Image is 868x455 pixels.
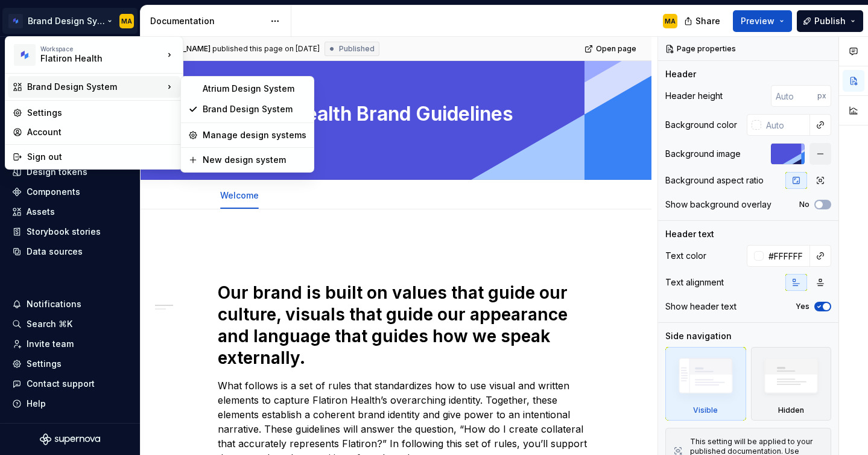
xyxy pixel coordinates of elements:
[27,81,163,93] div: Brand Design System
[40,45,163,52] div: Workspace
[14,44,36,66] img: d4286e81-bf2d-465c-b469-1298f2b8eabd.png
[27,107,176,119] div: Settings
[203,103,306,115] div: Brand Design System
[203,129,306,141] div: Manage design systems
[203,83,306,95] div: Atrium Design System
[27,126,176,138] div: Account
[40,52,143,65] div: Flatiron Health
[203,154,306,166] div: New design system
[27,151,176,163] div: Sign out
